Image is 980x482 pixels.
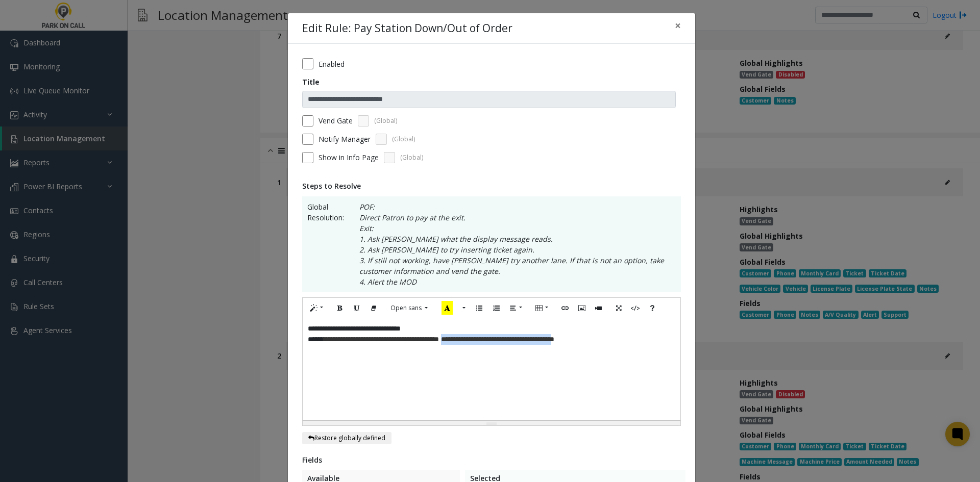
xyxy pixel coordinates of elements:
button: Code View [627,300,644,316]
button: Picture [573,300,591,316]
div: Resize [303,421,680,425]
span: Global Resolution: [307,201,350,287]
button: Recent Color [436,300,458,316]
div: Steps to Resolve [302,181,681,191]
button: Font Family [385,300,433,316]
label: Title [302,77,320,87]
button: Ordered list (CTRL+SHIFT+NUM8) [487,300,505,316]
button: Paragraph [504,300,528,316]
p: POF: Direct Patron to pay at the exit. Exit: 1. Ask [PERSON_NAME] what the display message reads.... [349,201,675,287]
button: Remove Font Style (CTRL+\) [365,300,382,316]
span: (Global) [392,135,415,144]
div: Fields [302,454,681,465]
button: Unordered list (CTRL+SHIFT+NUM7) [471,300,488,316]
button: Style [305,300,329,316]
button: More Color [458,300,468,316]
span: (Global) [400,153,423,162]
button: Close [668,13,688,38]
button: Underline (CTRL+U) [348,300,365,316]
button: Table [530,300,554,316]
span: Show in Info Page [318,152,379,163]
label: Enabled [318,59,345,69]
span: (Global) [374,116,397,125]
button: Bold (CTRL+B) [331,300,349,316]
span: × [675,18,681,33]
button: Video [590,300,607,316]
h4: Edit Rule: Pay Station Down/Out of Order [302,20,512,37]
button: Link (CTRL+K) [556,300,574,316]
span: Open sans [390,303,422,312]
button: Restore globally defined [302,432,391,444]
label: Notify Manager [318,134,371,144]
label: Vend Gate [318,115,353,126]
button: Full Screen [610,300,627,316]
button: Help [644,300,661,316]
